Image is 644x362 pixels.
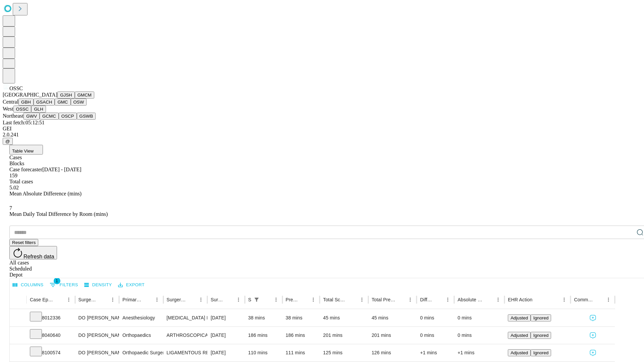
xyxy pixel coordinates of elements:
button: Menu [196,295,206,304]
button: Menu [152,295,162,304]
button: Menu [357,295,367,304]
button: Sort [348,295,357,304]
button: Ignored [531,332,551,339]
span: OSSC [9,85,23,91]
button: Adjusted [508,314,531,321]
div: 201 mins [372,327,414,344]
button: Menu [559,295,569,304]
div: 38 mins [286,309,317,326]
div: Predicted In Room Duration [286,297,299,302]
button: GMCM [75,92,94,99]
div: GEI [3,126,641,132]
div: 8100574 [30,344,72,361]
button: Sort [187,295,196,304]
div: 38 mins [248,309,279,326]
div: Case Epic Id [30,297,54,302]
div: [DATE] [211,309,241,326]
span: [DATE] - [DATE] [42,167,81,172]
span: Reset filters [12,240,36,245]
div: Total Predicted Duration [372,297,396,302]
button: Expand [13,330,23,342]
span: Adjusted [511,333,528,338]
div: Difference [420,297,433,302]
span: @ [5,139,10,144]
button: GSACH [34,99,55,106]
button: Sort [143,295,152,304]
button: Sort [533,295,542,304]
button: Show filters [252,295,261,304]
button: Menu [309,295,318,304]
div: 0 mins [458,309,501,326]
div: 45 mins [372,309,414,326]
button: GBH [18,99,34,106]
div: Orthopaedic Surgery [122,344,160,361]
button: Adjusted [508,332,531,339]
span: Last fetch: 05:12:51 [3,120,45,125]
button: Menu [604,295,613,304]
span: Total cases [9,179,33,184]
span: Ignored [533,333,548,338]
div: 201 mins [323,327,365,344]
div: +1 mins [458,344,501,361]
span: 1 [54,278,60,284]
button: Ignored [531,314,551,321]
div: DO [PERSON_NAME] [PERSON_NAME] Do [78,344,116,361]
button: GCMC [40,113,59,120]
button: Expand [13,312,23,324]
div: 110 mins [248,344,279,361]
span: Mean Daily Total Difference by Room (mins) [9,211,108,217]
div: Surgery Date [211,297,224,302]
div: 8040640 [30,327,72,344]
span: Ignored [533,315,548,320]
button: GWV [23,113,40,120]
button: Menu [64,295,73,304]
button: GJSH [57,92,75,99]
span: Central [3,99,18,105]
span: Mean Absolute Difference (mins) [9,191,82,196]
div: 186 mins [286,327,317,344]
button: OSW [71,99,87,106]
div: DO [PERSON_NAME] [PERSON_NAME] Do [78,327,116,344]
div: 1 active filter [252,295,261,304]
div: EHR Action [508,297,532,302]
div: 2.0.241 [3,132,641,138]
div: 45 mins [323,309,365,326]
button: Refresh data [9,246,57,259]
button: Menu [443,295,452,304]
button: OSSC [13,106,32,113]
span: Refresh data [23,254,54,259]
div: Comments [574,297,593,302]
button: Sort [396,295,406,304]
button: Menu [406,295,415,304]
button: Adjusted [508,349,531,356]
span: 5.02 [9,185,19,190]
div: [DATE] [211,344,241,361]
button: Sort [484,295,493,304]
div: 8012336 [30,309,72,326]
span: 7 [9,205,12,211]
span: Ignored [533,350,548,355]
div: 125 mins [323,344,365,361]
div: [MEDICAL_DATA] PRIMARY OR SECONDARY AGE [DEMOGRAPHIC_DATA] OR OVER [167,309,204,326]
button: Menu [234,295,243,304]
button: Sort [224,295,234,304]
button: Table View [9,145,43,155]
button: GLH [31,106,46,113]
div: Anesthesiology [122,309,160,326]
div: DO [PERSON_NAME] [PERSON_NAME] Do [78,309,116,326]
div: ARTHROSCOPICALLY AIDED ACL RECONSTRUCTION [167,327,204,344]
button: Sort [594,295,604,304]
span: Table View [12,148,34,154]
div: Orthopaedics [122,327,160,344]
button: Sort [55,295,64,304]
div: Total Scheduled Duration [323,297,347,302]
button: Ignored [531,349,551,356]
div: Scheduled In Room Duration [248,297,251,302]
button: Select columns [11,280,45,290]
button: Menu [271,295,281,304]
button: OSCP [59,113,77,120]
div: 111 mins [286,344,317,361]
div: [DATE] [211,327,241,344]
button: Sort [434,295,443,304]
button: Sort [299,295,309,304]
